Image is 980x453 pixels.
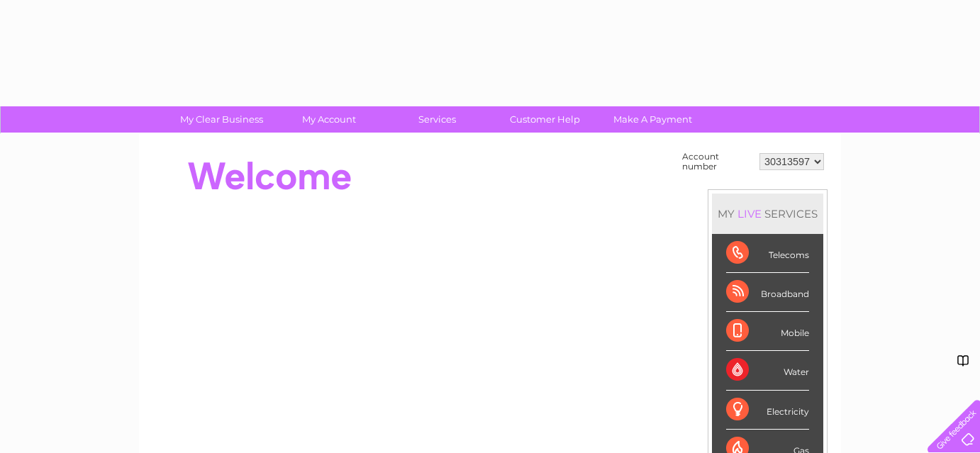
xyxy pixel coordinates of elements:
div: Telecoms [726,234,809,273]
a: My Clear Business [163,106,280,133]
div: MY SERVICES [712,194,823,234]
a: Customer Help [486,106,603,133]
div: Electricity [726,391,809,430]
div: Water [726,351,809,390]
div: LIVE [735,207,764,220]
a: My Account [271,106,388,133]
a: Make A Payment [594,106,711,133]
div: Mobile [726,312,809,351]
div: Broadband [726,273,809,312]
td: Account number [679,148,756,175]
a: Services [379,106,496,133]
